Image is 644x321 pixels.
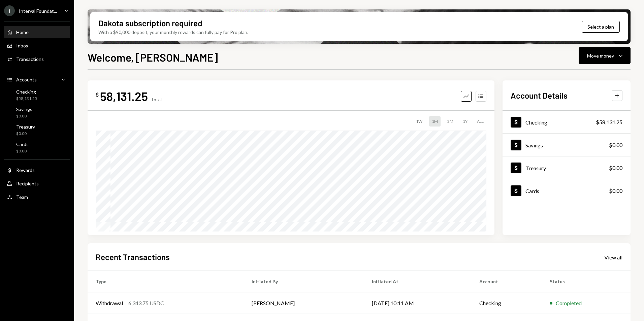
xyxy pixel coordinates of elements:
[4,26,70,38] a: Home
[4,122,70,138] a: Treasury$0.00
[604,254,622,261] div: View all
[16,124,35,130] div: Treasury
[16,96,37,102] div: $58,131.25
[96,299,123,307] div: Withdrawal
[98,17,202,29] div: Dakota subscription required
[4,73,70,85] a: Accounts
[525,142,543,148] div: Savings
[96,91,99,98] div: $
[4,104,70,120] a: Savings$0.00
[16,89,37,95] div: Checking
[460,116,470,127] div: 1Y
[471,271,542,292] th: Account
[556,299,582,307] div: Completed
[511,90,568,101] h2: Account Details
[525,165,546,171] div: Treasury
[596,118,622,126] div: $58,131.25
[16,29,29,35] div: Home
[503,156,631,179] a: Treasury$0.00
[582,21,620,33] button: Select a plan
[445,116,456,127] div: 3M
[503,179,631,202] a: Cards$0.00
[4,177,70,189] a: Recipients
[151,97,162,102] div: Total
[16,148,29,154] div: $0.00
[503,111,631,133] a: Checking$58,131.25
[88,271,244,292] th: Type
[364,292,471,314] td: [DATE] 10:11 AM
[16,43,28,48] div: Inbox
[16,194,28,200] div: Team
[609,164,622,172] div: $0.00
[244,292,363,314] td: [PERSON_NAME]
[604,253,622,261] a: View all
[88,50,218,64] h1: Welcome, [PERSON_NAME]
[413,116,425,127] div: 1W
[128,299,164,307] div: 6,343.75 USDC
[4,87,70,103] a: Checking$58,131.25
[4,139,70,155] a: Cards$0.00
[16,131,35,137] div: $0.00
[587,52,614,59] div: Move money
[4,39,70,51] a: Inbox
[503,134,631,156] a: Savings$0.00
[16,106,32,112] div: Savings
[16,167,35,173] div: Rewards
[364,271,471,292] th: Initiated At
[100,88,148,104] div: 58,131.25
[4,191,70,203] a: Team
[4,53,70,65] a: Transactions
[609,187,622,195] div: $0.00
[16,56,44,62] div: Transactions
[16,113,32,119] div: $0.00
[474,116,486,127] div: ALL
[579,47,631,64] button: Move money
[19,8,57,14] div: Interval Foundat...
[16,77,37,82] div: Accounts
[16,181,39,186] div: Recipients
[96,251,170,262] h2: Recent Transactions
[525,119,547,126] div: Checking
[98,29,248,36] div: With a $90,000 deposit, your monthly rewards can fully pay for Pro plan.
[4,164,70,176] a: Rewards
[4,5,15,16] div: I
[471,292,542,314] td: Checking
[244,271,363,292] th: Initiated By
[429,116,441,127] div: 1M
[542,271,631,292] th: Status
[609,141,622,149] div: $0.00
[16,141,29,147] div: Cards
[525,188,539,194] div: Cards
